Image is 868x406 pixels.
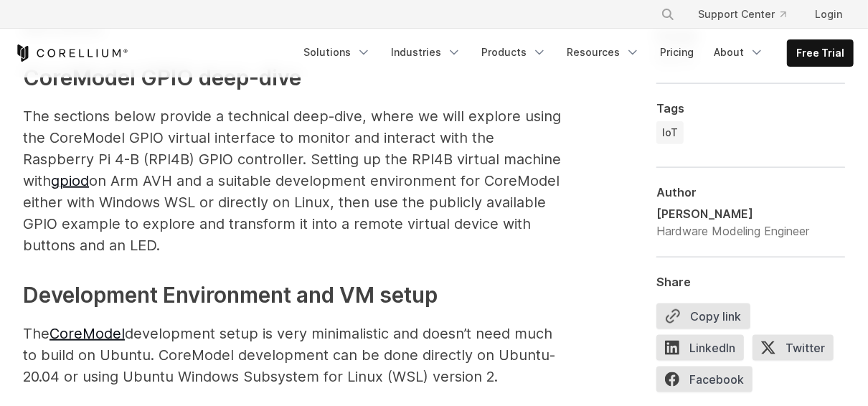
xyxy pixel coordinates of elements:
a: Corellium Home [14,44,128,62]
h3: CoreModel GPIO deep-dive [23,62,563,94]
div: Tags [656,101,845,115]
a: Facebook [656,367,761,398]
a: Pricing [651,39,702,65]
a: CoreModel [49,325,125,342]
div: Navigation Menu [295,39,854,67]
div: Navigation Menu [643,1,854,27]
div: Author [656,185,845,199]
span: IoT [662,126,678,140]
a: Products [473,39,555,65]
a: Free Trial [788,40,853,66]
a: gpiod [51,172,89,189]
a: Industries [382,39,470,65]
div: [PERSON_NAME] [656,205,809,222]
a: Login [803,1,854,27]
a: Twitter [753,335,842,367]
span: The development setup is very minimalistic and doesn’t need much to build on Ubuntu. CoreModel de... [23,325,555,385]
a: LinkedIn [656,335,753,367]
div: Hardware Modeling Engineer [656,222,809,240]
button: Copy link [656,303,750,329]
button: Search [655,1,681,27]
span: Facebook [656,367,753,392]
span: LinkedIn [656,335,744,361]
span: Twitter [753,335,834,361]
div: Share [656,275,845,289]
a: IoT [656,121,684,144]
a: Resources [558,39,648,65]
a: Solutions [295,39,379,65]
h3: Development Environment and VM setup [23,279,563,311]
a: About [705,39,773,65]
p: The sections below provide a technical deep-dive, where we will explore using the CoreModel GPIO ... [23,105,563,256]
a: Support Center [687,1,798,27]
